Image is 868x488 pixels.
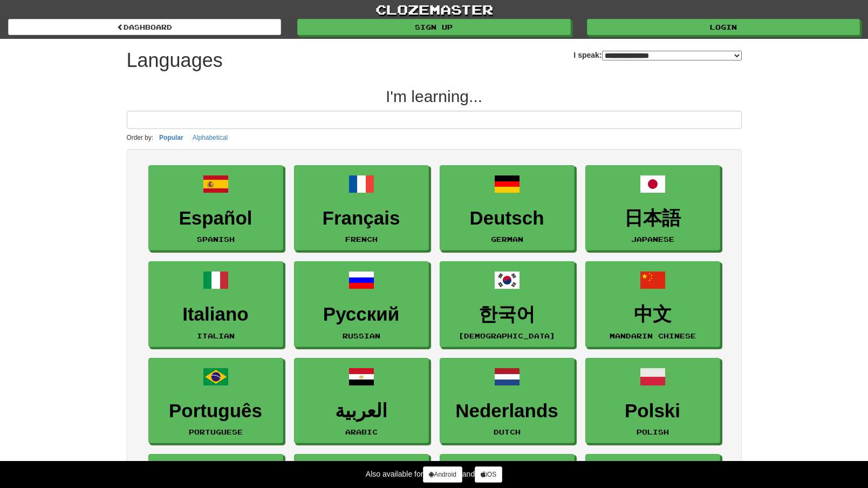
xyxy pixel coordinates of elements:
button: Alphabetical [189,132,231,144]
small: French [345,235,378,243]
h3: Polski [591,401,714,422]
h3: Italiano [154,304,277,325]
a: FrançaisFrench [294,165,429,251]
small: Portuguese [189,428,243,436]
small: Spanish [197,235,235,243]
small: Order by: [127,134,154,141]
a: PortuguêsPortuguese [148,358,283,444]
a: العربيةArabic [294,358,429,444]
h3: Português [154,401,277,422]
a: PolskiPolish [585,358,720,444]
label: I speak: [573,50,741,60]
select: I speak: [602,51,742,60]
small: Russian [343,332,380,340]
a: ItalianoItalian [148,261,283,347]
small: Polish [637,428,669,436]
h3: Русский [300,304,423,325]
a: 中文Mandarin Chinese [585,261,720,347]
a: Android [423,466,462,483]
a: dashboard [8,19,281,35]
h3: Français [300,208,423,229]
h3: 한국어 [446,304,569,325]
a: DeutschGerman [440,165,575,251]
h3: Deutsch [446,208,569,229]
a: Login [587,19,860,35]
small: German [491,235,523,243]
a: РусскийRussian [294,261,429,347]
small: Italian [197,332,235,340]
small: Japanese [631,235,674,243]
h3: Nederlands [446,401,569,422]
h2: I'm learning... [127,87,742,105]
h1: Languages [127,50,223,71]
a: NederlandsDutch [440,358,575,444]
a: 한국어[DEMOGRAPHIC_DATA] [440,261,575,347]
small: Arabic [345,428,378,436]
h3: 日本語 [591,208,714,229]
small: [DEMOGRAPHIC_DATA] [459,332,555,340]
button: Popular [156,132,187,144]
a: 日本語Japanese [585,165,720,251]
h3: العربية [300,401,423,422]
a: iOS [475,466,502,483]
small: Dutch [494,428,521,436]
a: Sign up [297,19,570,35]
small: Mandarin Chinese [610,332,696,340]
h3: 中文 [591,304,714,325]
h3: Español [154,208,277,229]
a: EspañolSpanish [148,165,283,251]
